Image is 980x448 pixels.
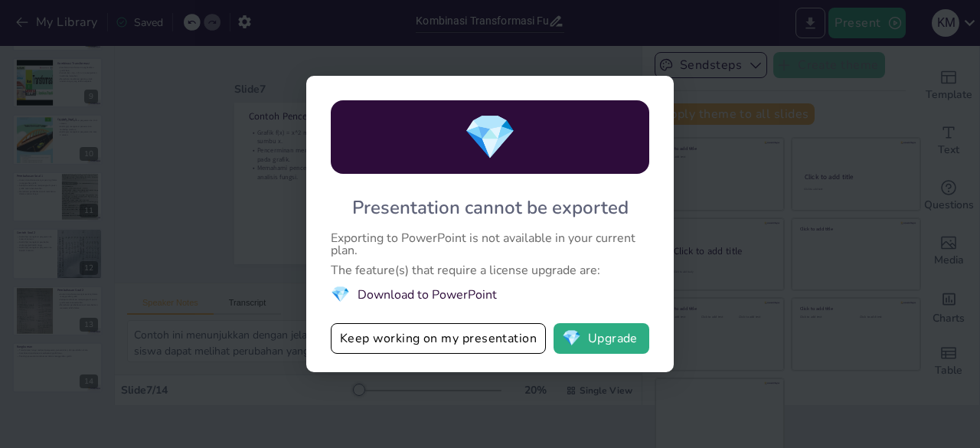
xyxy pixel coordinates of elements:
div: Exporting to PowerPoint is not available in your current plan. [331,232,649,257]
span: diamond [463,108,517,167]
span: diamond [562,331,581,346]
button: diamondUpgrade [554,323,649,354]
div: Presentation cannot be exported [352,195,629,220]
span: diamond [331,284,350,305]
div: The feature(s) that require a license upgrade are: [331,264,649,276]
li: Download to PowerPoint [331,284,649,305]
button: Keep working on my presentation [331,323,546,354]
